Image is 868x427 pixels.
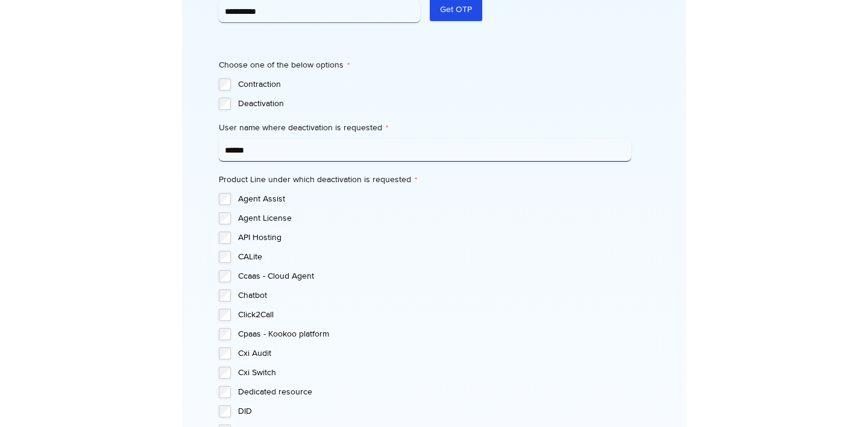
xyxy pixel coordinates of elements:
label: Agent Assist [238,193,631,205]
label: User name where deactivation is requested [219,122,631,134]
label: Chatbot [238,289,631,302]
label: Dedicated resource [238,386,631,398]
label: Ccaas - Cloud Agent [238,270,631,282]
label: Cxi Audit [238,347,631,359]
label: DID [238,405,631,417]
label: Agent License [238,212,631,224]
legend: Choose one of the below options [219,59,350,71]
label: Contraction [238,78,631,90]
label: Click2Call [238,309,631,321]
label: Deactivation [238,98,631,110]
label: API Hosting [238,232,631,244]
label: Cxi Switch [238,367,631,379]
label: CALite [238,251,631,263]
label: Cpaas - Kookoo platform [238,328,631,340]
legend: Product Line under which deactivation is requested [219,174,417,186]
